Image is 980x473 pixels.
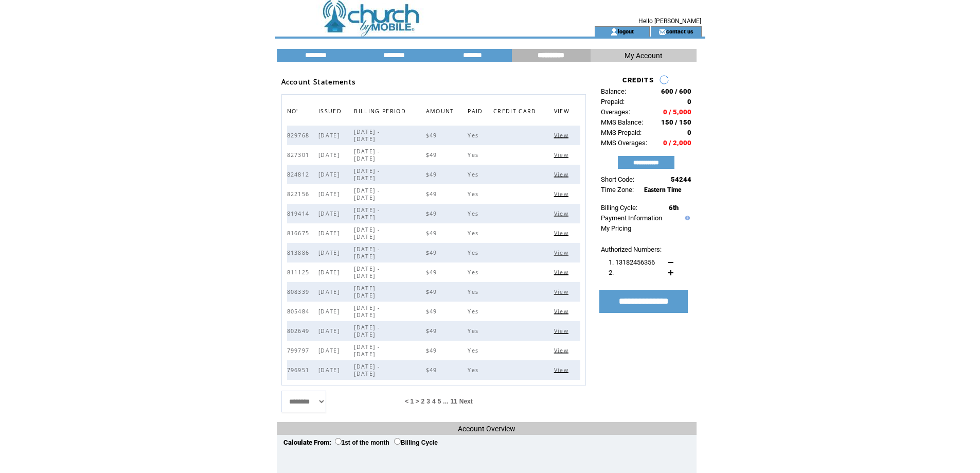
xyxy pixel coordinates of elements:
span: My Account [625,51,663,60]
span: 54244 [671,176,691,183]
span: 816675 [287,230,312,237]
a: View [554,288,571,294]
a: BILLING PERIOD [354,108,408,114]
span: [DATE] - [DATE] [354,285,380,299]
span: MMS Prepaid: [601,129,642,136]
span: Time Zone: [601,186,634,194]
span: 600 / 600 [661,87,691,95]
span: [DATE] [318,132,342,139]
span: [DATE] [318,230,342,237]
a: View [554,269,571,275]
span: 0 [687,98,691,106]
span: Billing Cycle: [601,204,637,212]
a: contact us [666,28,693,34]
span: $49 [426,269,440,276]
span: Yes [468,249,481,256]
span: Short Code: [601,176,634,183]
span: < 1 > [405,398,419,405]
a: View [554,132,571,138]
span: [DATE] - [DATE] [354,304,380,319]
a: View [554,190,571,197]
span: [DATE] [318,308,342,315]
span: 829768 [287,132,312,139]
span: Eastern Time [644,186,682,194]
a: 2 [421,398,425,405]
a: 5 [438,398,441,405]
a: My Pricing [601,224,631,232]
span: 150 / 150 [661,118,691,126]
span: 805484 [287,308,312,315]
span: PAID [468,105,485,120]
img: contact_us_icon.gif [658,28,666,36]
span: MMS Overages: [601,139,647,147]
span: [DATE] [318,327,342,335]
span: BILLING PERIOD [354,105,408,120]
span: [DATE] - [DATE] [354,226,380,240]
a: View [554,327,571,334]
span: [DATE] [318,249,342,256]
span: Click to view this bill [554,249,571,256]
span: [DATE] - [DATE] [354,324,380,338]
span: [DATE] [318,288,342,295]
span: ... [443,398,448,405]
span: Click to view this bill [554,366,571,374]
a: ISSUED [318,108,344,114]
span: Account Statements [281,77,356,86]
a: View [554,230,571,236]
a: View [554,308,571,314]
span: Account Overview [458,425,515,433]
a: 3 [426,398,430,405]
a: View [554,366,571,373]
span: Click to view this bill [554,327,571,335]
span: CREDIT CARD [493,105,539,120]
a: 4 [432,398,436,405]
span: Click to view this bill [554,288,571,295]
span: $49 [426,132,440,139]
a: logout [618,28,634,34]
span: [DATE] - [DATE] [354,246,380,260]
span: Prepaid: [601,98,625,106]
span: VIEW [554,105,572,120]
span: [DATE] [318,171,342,178]
span: $49 [426,171,440,178]
span: $49 [426,230,440,237]
a: Next [459,398,473,405]
span: [DATE] [318,269,342,276]
span: [DATE] [318,347,342,354]
span: 811125 [287,269,312,276]
span: Click to view this bill [554,308,571,315]
span: [DATE] - [DATE] [354,363,380,377]
a: Payment Information [601,214,662,222]
span: Yes [468,269,481,276]
span: Yes [468,171,481,178]
a: View [554,249,571,255]
a: PAID [468,108,485,114]
span: $49 [426,190,440,198]
label: Billing Cycle [394,439,438,446]
span: Balance: [601,87,626,95]
input: Billing Cycle [394,438,401,445]
img: account_icon.gif [610,28,618,36]
span: [DATE] - [DATE] [354,148,380,162]
span: [DATE] [318,190,342,198]
span: 813886 [287,249,312,256]
span: CREDITS [622,76,654,84]
span: $49 [426,249,440,256]
label: 1st of the month [335,439,389,446]
span: 11 [450,398,457,405]
span: Calculate From: [283,439,331,446]
span: Click to view this bill [554,230,571,237]
span: 0 [687,129,691,136]
span: 0 / 2,000 [663,139,691,147]
span: Yes [468,308,481,315]
span: $49 [426,347,440,354]
span: 802649 [287,327,312,335]
span: Overages: [601,108,630,116]
a: NO' [287,108,301,114]
span: [DATE] [318,210,342,217]
span: Click to view this bill [554,269,571,276]
span: Yes [468,190,481,198]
